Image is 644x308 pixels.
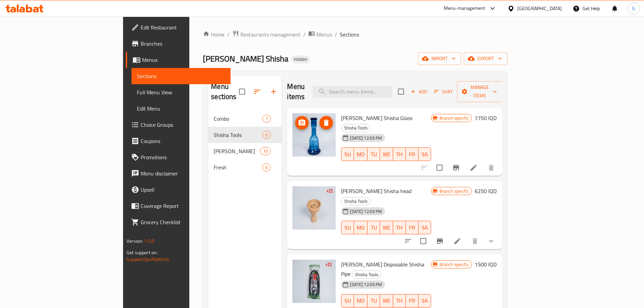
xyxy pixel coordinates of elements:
[357,296,365,306] span: MO
[126,198,231,214] a: Coverage Report
[308,30,332,39] a: Menus
[396,223,403,233] span: TH
[214,115,262,123] span: Combo
[235,85,249,99] span: Select all sections
[421,223,428,233] span: SA
[137,72,225,80] span: Sections
[421,149,428,159] span: SA
[141,137,225,145] span: Coupons
[144,237,154,245] span: 1.0.0
[344,223,351,233] span: SU
[126,237,143,245] span: Version:
[367,221,380,234] button: TU
[262,131,271,139] div: items
[380,147,393,161] button: WE
[354,221,367,234] button: MO
[416,234,430,248] span: Select to update
[126,117,231,133] a: Choice Groups
[354,294,367,308] button: MO
[132,68,231,84] a: Sections
[344,149,351,159] span: SU
[141,153,225,161] span: Promotions
[340,30,359,39] span: Sections
[141,169,225,177] span: Menu disclaimer
[396,149,403,159] span: TH
[370,296,377,306] span: TU
[126,165,231,182] a: Menu disclaimer
[394,85,408,99] span: Select section
[208,108,282,178] nav: Menu sections
[341,186,411,196] span: [PERSON_NAME] Shisha head
[292,186,336,230] img: Coco Cavalli Shisha head
[303,30,306,39] li: /
[352,270,381,279] div: Shisha Tools
[347,281,385,288] span: [DATE] 12:03 PM
[291,56,310,62] span: Hidden
[137,104,225,113] span: Edit Menu
[462,83,497,100] span: Manage items
[393,221,406,234] button: TH
[423,54,456,63] span: import
[383,296,390,306] span: WE
[341,221,354,234] button: SU
[393,294,406,308] button: TH
[453,237,461,245] a: Edit menu item
[263,164,270,171] span: 6
[419,147,431,161] button: SA
[400,233,416,249] button: sort-choices
[470,164,478,172] a: Edit menu item
[132,100,231,117] a: Edit Menu
[370,149,377,159] span: TU
[341,124,370,132] span: Shisha Tools
[406,221,418,234] button: FR
[141,23,225,31] span: Edit Restaurant
[291,55,310,64] div: Hidden
[354,147,367,161] button: MO
[203,30,507,39] nav: breadcrumb
[432,161,447,175] span: Select to update
[430,87,457,97] span: Sort items
[437,261,472,268] span: Branch specific
[126,52,231,68] a: Menus
[357,149,365,159] span: MO
[141,218,225,226] span: Grocery Checklist
[347,208,385,215] span: [DATE] 12:03 PM
[418,52,461,65] button: import
[410,88,428,96] span: Add
[335,30,337,39] li: /
[341,197,370,205] span: Shisha Tools
[464,52,507,65] button: export
[344,296,351,306] span: SU
[357,223,365,233] span: MO
[406,147,418,161] button: FR
[287,81,305,102] h2: Menu items
[292,260,336,303] img: Coco Cavalli Disposable Shisha Pipe
[263,116,270,122] span: 7
[487,237,495,245] svg: Show Choices
[421,296,428,306] span: SA
[341,147,354,161] button: SU
[262,115,271,123] div: items
[396,296,403,306] span: TH
[406,294,418,308] button: FR
[208,143,282,159] div: [PERSON_NAME]10
[232,30,301,39] a: Restaurants management
[126,149,231,165] a: Promotions
[419,294,431,308] button: SA
[313,86,392,98] input: search
[432,87,454,97] button: Sort
[347,135,385,141] span: [DATE] 12:03 PM
[341,124,371,132] div: Shisha Tools
[126,214,231,230] a: Grocery Checklist
[260,148,270,155] span: 10
[214,163,262,171] span: Fresh
[126,248,158,257] span: Get support on:
[444,4,485,13] div: Menu-management
[137,88,225,96] span: Full Menu View
[467,233,483,249] button: delete
[203,51,288,66] span: [PERSON_NAME] Shisha
[341,113,412,123] span: [PERSON_NAME] Shisha Glass
[263,132,270,138] span: 6
[141,121,225,129] span: Choice Groups
[632,5,635,12] span: G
